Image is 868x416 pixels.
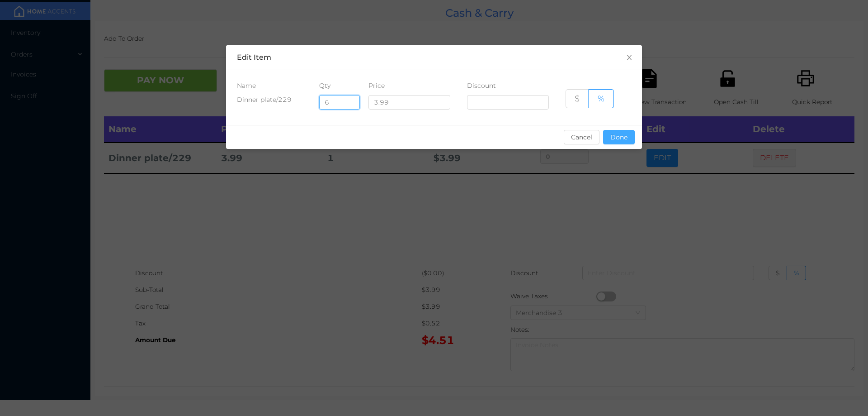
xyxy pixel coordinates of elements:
[237,95,302,105] div: Dinner plate/229
[598,93,604,104] span: %
[575,93,580,104] span: $
[237,81,302,91] div: Name
[467,81,549,91] div: Discount
[368,81,451,91] div: Price
[319,81,352,91] div: Qty
[603,130,635,144] button: Done
[237,53,631,62] div: Edit Item
[617,45,642,71] button: Close
[626,54,633,61] i: icon: close
[564,130,599,144] button: Cancel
